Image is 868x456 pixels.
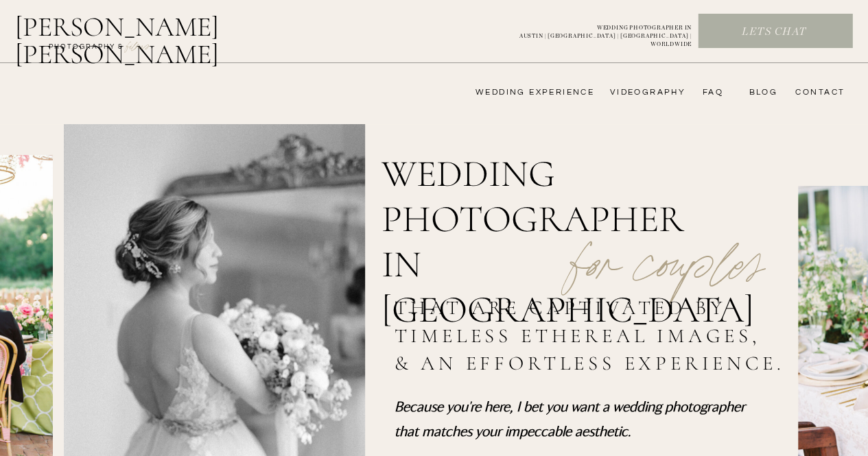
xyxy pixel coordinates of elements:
[15,13,290,46] a: [PERSON_NAME] [PERSON_NAME]
[699,25,849,40] a: Lets chat
[791,87,845,98] a: CONTACT
[41,42,131,58] a: photography &
[696,87,723,98] a: FAQ
[113,37,163,53] a: FILMs
[537,196,797,284] p: for couples
[606,87,685,98] a: videography
[395,294,791,381] h2: that are captivated by timeless ethereal images, & an effortless experience.
[456,87,594,98] a: wedding experience
[497,24,692,39] a: WEDDING PHOTOGRAPHER INAUSTIN | [GEOGRAPHIC_DATA] | [GEOGRAPHIC_DATA] | WORLDWIDE
[497,24,692,39] p: WEDDING PHOTOGRAPHER IN AUSTIN | [GEOGRAPHIC_DATA] | [GEOGRAPHIC_DATA] | WORLDWIDE
[382,152,729,254] h1: wedding photographer in [GEOGRAPHIC_DATA]
[744,87,777,98] a: bLog
[395,398,745,439] i: Because you're here, I bet you want a wedding photographer that matches your impeccable aesthetic.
